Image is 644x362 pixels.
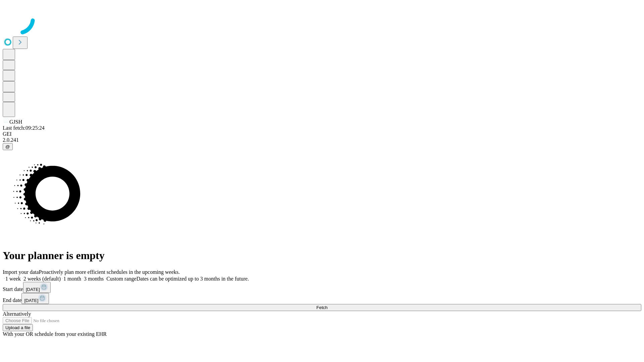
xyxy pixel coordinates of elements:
[3,311,31,317] span: Alternatively
[137,276,249,282] span: Dates can be optimized up to 3 months in the future.
[63,276,81,282] span: 1 month
[316,305,327,310] span: Fetch
[3,293,641,304] div: End date
[106,276,136,282] span: Custom range
[26,287,40,292] span: [DATE]
[9,119,22,125] span: GJSH
[3,137,641,143] div: 2.0.241
[24,298,38,303] span: [DATE]
[5,144,10,149] span: @
[39,269,180,275] span: Proactively plan more efficient schedules in the upcoming weeks.
[23,282,51,293] button: [DATE]
[3,249,641,262] h1: Your planner is empty
[3,282,641,293] div: Start date
[21,293,49,304] button: [DATE]
[23,276,61,282] span: 2 weeks (default)
[3,125,45,131] span: Last fetch: 09:25:24
[3,143,13,150] button: @
[3,324,33,331] button: Upload a file
[5,276,21,282] span: 1 week
[3,131,641,137] div: GEI
[3,304,641,311] button: Fetch
[84,276,104,282] span: 3 months
[3,269,39,275] span: Import your data
[3,331,107,337] span: With your OR schedule from your existing EHR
